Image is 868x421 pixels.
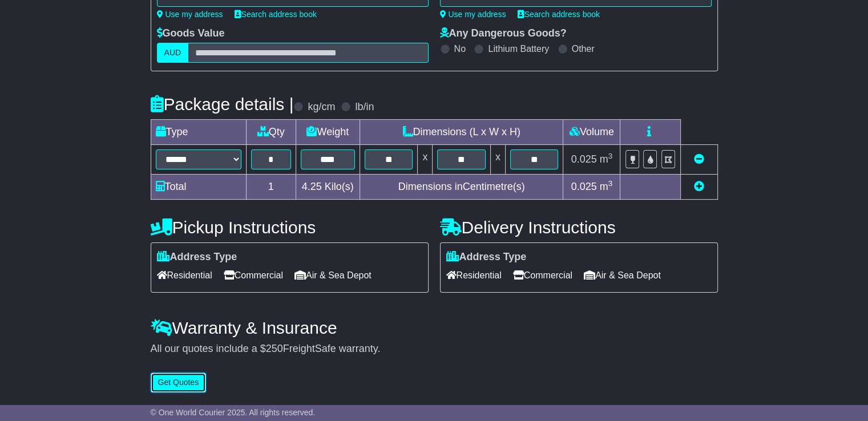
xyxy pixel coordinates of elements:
[488,43,549,54] label: Lithium Battery
[518,10,600,19] a: Search address book
[157,10,223,19] a: Use my address
[266,343,283,354] span: 250
[418,145,433,175] td: x
[440,218,718,237] h4: Delivery Instructions
[151,373,207,392] button: Get Quotes
[446,266,502,284] span: Residential
[513,266,572,284] span: Commercial
[571,153,597,165] span: 0.025
[151,408,316,417] span: © One World Courier 2025. All rights reserved.
[157,43,189,63] label: AUD
[246,175,296,200] td: 1
[151,175,246,200] td: Total
[296,175,360,200] td: Kilo(s)
[490,145,505,175] td: x
[151,120,246,145] td: Type
[608,179,613,188] sup: 3
[440,27,567,40] label: Any Dangerous Goods?
[224,266,283,284] span: Commercial
[157,251,237,264] label: Address Type
[151,318,718,337] h4: Warranty & Insurance
[296,120,360,145] td: Weight
[302,181,322,192] span: 4.25
[446,251,527,264] label: Address Type
[584,266,661,284] span: Air & Sea Depot
[454,43,466,54] label: No
[571,181,597,192] span: 0.025
[151,95,294,114] h4: Package details |
[246,120,296,145] td: Qty
[355,101,374,114] label: lb/in
[600,153,613,165] span: m
[151,218,429,237] h4: Pickup Instructions
[360,175,563,200] td: Dimensions in Centimetre(s)
[360,120,563,145] td: Dimensions (L x W x H)
[440,10,506,19] a: Use my address
[157,266,212,284] span: Residential
[600,181,613,192] span: m
[608,152,613,160] sup: 3
[157,27,225,40] label: Goods Value
[694,153,704,165] a: Remove this item
[308,101,335,114] label: kg/cm
[235,10,317,19] a: Search address book
[294,266,372,284] span: Air & Sea Depot
[151,343,718,355] div: All our quotes include a $ FreightSafe warranty.
[694,181,704,192] a: Add new item
[563,120,620,145] td: Volume
[572,43,595,54] label: Other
